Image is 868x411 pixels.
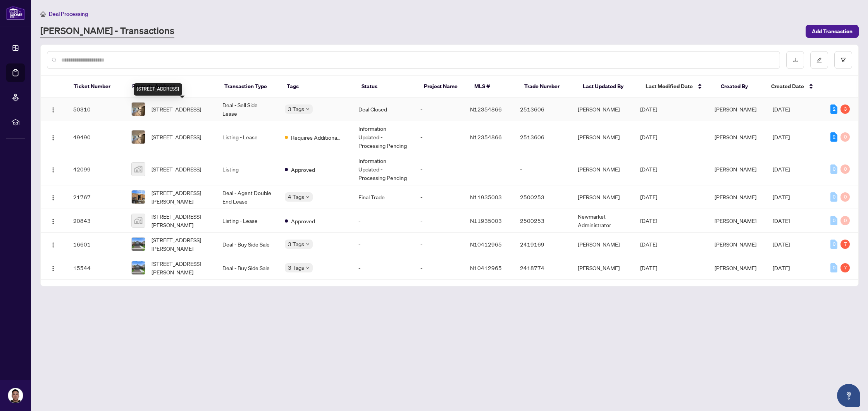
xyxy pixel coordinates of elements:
[640,241,657,248] span: [DATE]
[470,134,502,140] span: N12354866
[414,209,464,233] td: -
[771,82,804,91] span: Created Date
[514,98,572,121] td: 2513606
[816,57,822,63] span: edit
[47,238,59,250] button: Logo
[67,153,125,185] td: 42099
[152,133,201,141] span: [STREET_ADDRESS]
[291,217,315,225] span: Approved
[306,266,310,270] span: down
[572,256,634,280] td: [PERSON_NAME]
[352,209,414,233] td: -
[830,164,837,174] div: 0
[352,98,414,121] td: Deal Closed
[355,76,418,98] th: Status
[216,121,278,153] td: Listing - Lease
[830,132,837,142] div: 2
[470,241,502,248] span: N10412965
[830,192,837,202] div: 0
[514,233,572,256] td: 2419169
[640,194,657,200] span: [DATE]
[152,259,210,276] span: [STREET_ADDRESS][PERSON_NAME]
[67,121,125,153] td: 49490
[306,242,310,246] span: down
[640,166,657,173] span: [DATE]
[640,264,657,271] span: [DATE]
[572,98,634,121] td: [PERSON_NAME]
[132,190,145,204] img: thumbnail-img
[47,214,59,227] button: Logo
[50,107,56,113] img: Logo
[132,103,145,116] img: thumbnail-img
[773,194,790,200] span: [DATE]
[715,106,756,113] span: [PERSON_NAME]
[152,165,201,173] span: [STREET_ADDRESS]
[840,104,850,114] div: 3
[840,57,846,63] span: filter
[470,106,502,113] span: N12354866
[639,76,715,98] th: Last Modified Date
[132,238,145,251] img: thumbnail-img
[306,107,310,111] span: down
[830,104,837,114] div: 2
[47,103,59,115] button: Logo
[67,256,125,280] td: 15544
[806,25,859,38] button: Add Transaction
[67,98,125,121] td: 50310
[418,76,468,98] th: Project Name
[773,217,790,224] span: [DATE]
[773,241,790,248] span: [DATE]
[352,121,414,153] td: Information Updated - Processing Pending
[352,233,414,256] td: -
[840,164,850,174] div: 0
[470,264,502,271] span: N10412965
[414,121,464,153] td: -
[640,217,657,224] span: [DATE]
[773,264,790,271] span: [DATE]
[291,133,341,142] span: Requires Additional Docs
[49,10,88,17] span: Deal Processing
[132,163,145,176] img: thumbnail-img
[6,6,25,20] img: logo
[132,214,145,227] img: thumbnail-img
[572,209,634,233] td: Newmarket Administrator
[765,76,823,98] th: Created Date
[715,166,756,173] span: [PERSON_NAME]
[50,167,56,173] img: Logo
[288,240,304,248] span: 3 Tags
[715,241,756,248] span: [PERSON_NAME]
[640,106,657,113] span: [DATE]
[352,185,414,209] td: Final Trade
[47,163,59,175] button: Logo
[646,82,693,91] span: Last Modified Date
[50,265,56,272] img: Logo
[468,76,518,98] th: MLS #
[773,106,790,113] span: [DATE]
[715,217,756,224] span: [PERSON_NAME]
[715,134,756,140] span: [PERSON_NAME]
[40,24,174,38] a: [PERSON_NAME] - Transactions
[132,261,145,274] img: thumbnail-img
[218,76,281,98] th: Transaction Type
[830,240,837,249] div: 0
[414,185,464,209] td: -
[514,185,572,209] td: 2500253
[640,134,657,140] span: [DATE]
[152,212,210,229] span: [STREET_ADDRESS][PERSON_NAME]
[288,263,304,272] span: 3 Tags
[47,131,59,143] button: Logo
[840,192,850,202] div: 0
[773,166,790,173] span: [DATE]
[291,165,315,174] span: Approved
[786,51,804,69] button: download
[840,132,850,142] div: 0
[281,76,355,98] th: Tags
[216,233,278,256] td: Deal - Buy Side Sale
[572,121,634,153] td: [PERSON_NAME]
[152,188,210,205] span: [STREET_ADDRESS][PERSON_NAME]
[8,388,23,403] img: Profile Icon
[216,98,278,121] td: Deal - Sell Side Lease
[572,233,634,256] td: [PERSON_NAME]
[830,216,837,225] div: 0
[216,256,278,280] td: Deal - Buy Side Sale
